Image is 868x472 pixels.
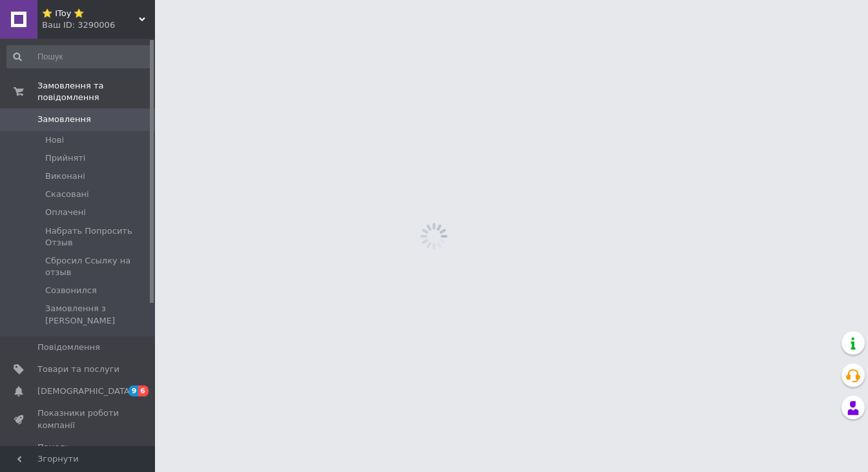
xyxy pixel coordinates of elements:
[45,225,151,249] span: Набрать Попросить Отзыв
[45,170,85,182] span: Виконані
[37,114,91,125] span: Замовлення
[45,134,64,146] span: Нові
[37,342,100,353] span: Повідомлення
[138,385,149,396] span: 6
[129,385,139,396] span: 9
[45,285,97,296] span: Созвонился
[45,189,89,200] span: Скасовані
[45,303,151,326] span: Замовлення з [PERSON_NAME]
[37,385,133,397] span: [DEMOGRAPHIC_DATA]
[37,364,119,375] span: Товари та послуги
[45,152,85,164] span: Прийняті
[45,207,86,218] span: Оплачені
[45,255,151,278] span: Сбросил Ссылку на отзыв
[37,442,119,465] span: Панель управління
[42,8,139,19] span: ⭐ IToy ⭐
[37,407,119,431] span: Показники роботи компанії
[37,80,155,103] span: Замовлення та повідомлення
[42,19,155,31] div: Ваш ID: 3290006
[6,45,152,68] input: Пошук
